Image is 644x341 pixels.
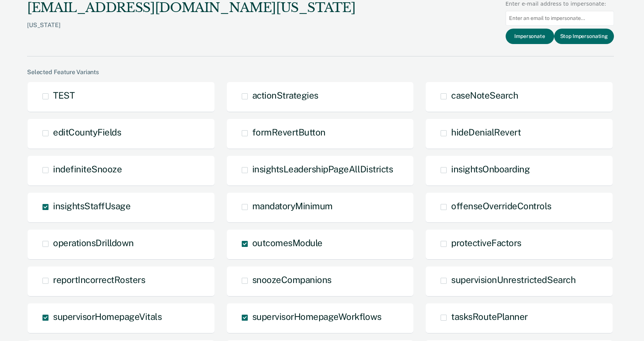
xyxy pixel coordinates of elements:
[252,90,318,100] span: actionStrategies
[27,21,355,41] div: [US_STATE]
[554,29,614,44] button: Stop Impersonating
[451,164,530,174] span: insightsOnboarding
[53,311,162,322] span: supervisorHomepageVitals
[506,29,554,44] button: Impersonate
[506,11,614,26] input: Enter an email to impersonate...
[27,69,614,76] div: Selected Feature Variants
[252,274,332,285] span: snoozeCompanions
[53,274,145,285] span: reportIncorrectRosters
[53,164,122,174] span: indefiniteSnooze
[53,237,134,248] span: operationsDrilldown
[451,237,521,248] span: protectiveFactors
[252,237,323,248] span: outcomesModule
[53,90,74,100] span: TEST
[252,127,326,137] span: formRevertButton
[451,311,528,322] span: tasksRoutePlanner
[252,311,382,322] span: supervisorHomepageWorkflows
[252,201,333,211] span: mandatoryMinimum
[451,127,521,137] span: hideDenialRevert
[53,127,121,137] span: editCountyFields
[53,201,130,211] span: insightsStaffUsage
[451,90,518,100] span: caseNoteSearch
[252,164,393,174] span: insightsLeadershipPageAllDistricts
[451,201,552,211] span: offenseOverrideControls
[451,274,576,285] span: supervisionUnrestrictedSearch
